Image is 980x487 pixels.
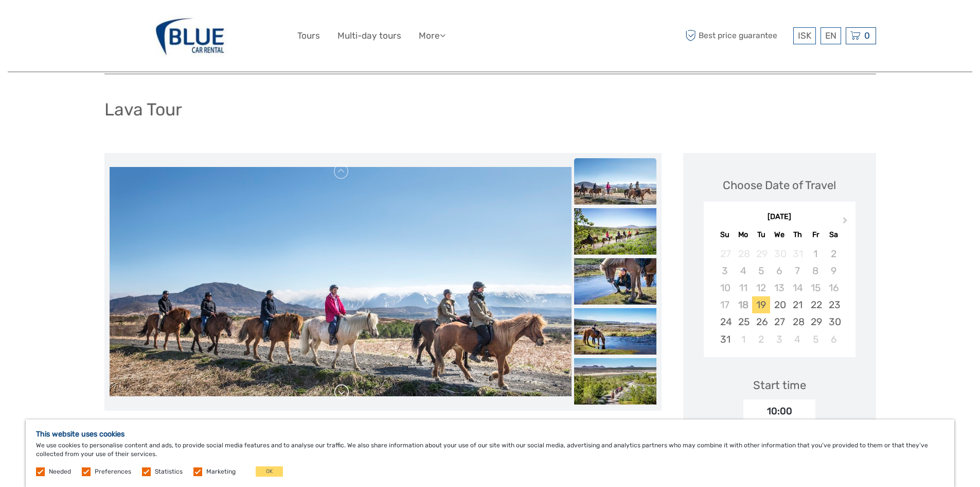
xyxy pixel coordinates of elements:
div: month 2025-08 [707,245,852,348]
div: Not available Wednesday, July 30th, 2025 [770,245,788,262]
div: Not available Tuesday, August 12th, 2025 [752,279,770,296]
div: Not available Wednesday, August 6th, 2025 [770,262,788,279]
div: Not available Tuesday, August 5th, 2025 [752,262,770,279]
label: Statistics [155,467,183,476]
div: Choose Friday, September 5th, 2025 [807,331,825,348]
div: Fr [807,228,825,242]
div: Not available Friday, August 8th, 2025 [807,262,825,279]
div: Choose Monday, August 25th, 2025 [734,313,752,330]
div: Not available Tuesday, July 29th, 2025 [752,245,770,262]
span: Best price guarantee [683,27,791,44]
div: Choose Wednesday, September 3rd, 2025 [770,331,788,348]
div: Choose Saturday, August 23rd, 2025 [825,296,843,313]
div: Choose Wednesday, August 27th, 2025 [770,313,788,330]
div: Choose Thursday, August 28th, 2025 [789,313,807,330]
div: Choose Wednesday, August 20th, 2025 [770,296,788,313]
div: 10:00 [743,399,815,423]
div: Not available Monday, July 28th, 2025 [734,245,752,262]
div: EN [821,27,841,44]
h5: This website uses cookies [36,430,944,439]
img: 552a97cbad6a4740aa68310d8ba59718_main_slider.jpg [110,167,572,396]
img: 3b5e565848e640e58266c170c8ec846d_slider_thumbnail.jpg [574,308,656,355]
div: We [770,228,788,242]
img: 5e103e2afb124c3c9022209fa0a5370e_slider_thumbnail.jpg [574,358,656,405]
div: Choose Thursday, September 4th, 2025 [789,331,807,348]
div: Tu [752,228,770,242]
p: We're away right now. Please check back later! [14,18,116,26]
div: Choose Sunday, August 31st, 2025 [716,331,734,348]
div: Choose Tuesday, August 26th, 2025 [752,313,770,330]
div: Choose Tuesday, September 2nd, 2025 [752,331,770,348]
a: Tours [297,28,320,43]
div: [DATE] [704,212,856,223]
div: Not available Thursday, August 7th, 2025 [789,262,807,279]
button: OK [256,466,283,477]
div: Choose Saturday, August 30th, 2025 [825,313,843,330]
button: Open LiveChat chat widget [118,16,131,28]
label: Needed [49,467,71,476]
div: We use cookies to personalise content and ads, to provide social media features and to analyse ou... [26,419,954,487]
div: Choose Thursday, August 21st, 2025 [789,296,807,313]
div: Not available Thursday, August 14th, 2025 [789,279,807,296]
div: Not available Monday, August 18th, 2025 [734,296,752,313]
a: More [419,28,446,43]
div: Not available Monday, August 11th, 2025 [734,279,752,296]
div: Choose Tuesday, August 19th, 2025 [752,296,770,313]
div: Not available Sunday, August 3rd, 2025 [716,262,734,279]
div: Sa [825,228,843,242]
div: Choose Sunday, August 24th, 2025 [716,313,734,330]
div: Mo [734,228,752,242]
span: 0 [863,30,871,41]
div: Choose Saturday, September 6th, 2025 [825,331,843,348]
div: Choose Friday, August 22nd, 2025 [807,296,825,313]
div: Choose Date of Travel [723,177,836,193]
button: Next Month [838,214,854,231]
div: Not available Saturday, August 2nd, 2025 [825,245,843,262]
h1: Lava Tour [104,99,182,120]
img: d4d99d4a0fac4cc98db1c3469401fa23_slider_thumbnail.jpg [574,208,656,255]
div: Not available Thursday, July 31st, 2025 [789,245,807,262]
label: Marketing [206,467,236,476]
div: Start time [753,377,806,393]
div: Not available Sunday, July 27th, 2025 [716,245,734,262]
div: Not available Monday, August 4th, 2025 [734,262,752,279]
div: Not available Wednesday, August 13th, 2025 [770,279,788,296]
div: Not available Friday, August 1st, 2025 [807,245,825,262]
span: ISK [798,30,811,41]
div: Choose Monday, September 1st, 2025 [734,331,752,348]
img: c785db72cb354a3c98deba6e1d2bc21d_slider_thumbnail.jpg [574,258,656,305]
div: Not available Sunday, August 17th, 2025 [716,296,734,313]
img: 327-f1504865-485a-4622-b32e-96dd980bccfc_logo_big.jpg [150,8,230,64]
div: Not available Saturday, August 9th, 2025 [825,262,843,279]
div: Not available Sunday, August 10th, 2025 [716,279,734,296]
div: Not available Friday, August 15th, 2025 [807,279,825,296]
div: Su [716,228,734,242]
div: Choose Friday, August 29th, 2025 [807,313,825,330]
img: 552a97cbad6a4740aa68310d8ba59718_slider_thumbnail.jpg [574,158,656,205]
div: Not available Saturday, August 16th, 2025 [825,279,843,296]
label: Preferences [95,467,131,476]
div: Th [789,228,807,242]
a: Multi-day tours [337,28,401,43]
